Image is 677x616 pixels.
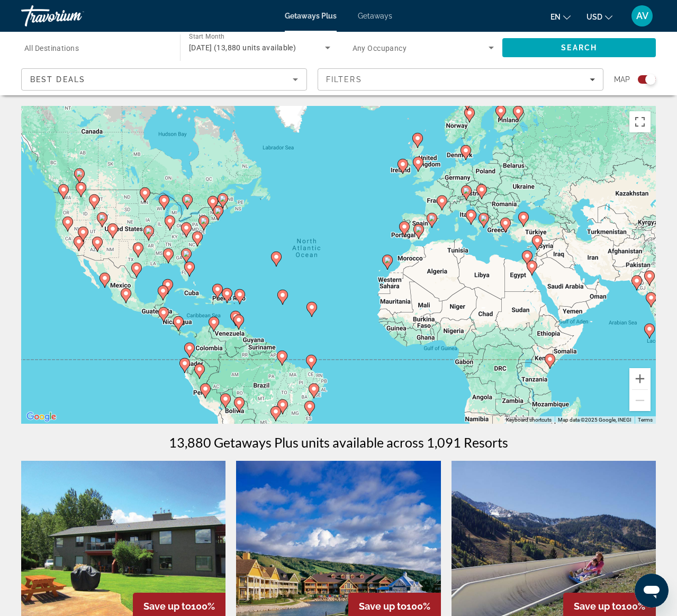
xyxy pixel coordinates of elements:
mat-select: Sort by [30,73,298,86]
button: User Menu [628,5,656,27]
button: Zoom out [629,390,651,411]
button: Toggle fullscreen view [629,111,651,132]
span: Any Occupancy [353,44,407,52]
button: Change language [550,9,571,24]
a: Getaways Plus [285,12,337,20]
iframe: Button to launch messaging window [635,574,669,608]
a: Travorium [21,2,127,30]
input: Select destination [24,42,166,55]
button: Zoom in [629,368,651,389]
span: Save up to [143,601,191,612]
span: USD [586,13,602,21]
span: Filters [326,75,362,84]
button: Change currency [586,9,612,24]
span: en [550,13,561,21]
a: Open this area in Google Maps (opens a new window) [24,410,59,424]
span: [DATE] (13,880 units available) [189,43,296,52]
span: Best Deals [30,75,85,84]
a: Terms (opens in new tab) [638,417,653,423]
button: Keyboard shortcuts [506,416,552,424]
img: Google [24,410,59,424]
button: Filters [318,68,603,91]
span: Map [614,72,630,87]
span: Save up to [574,601,621,612]
span: All Destinations [24,44,79,52]
span: Start Month [189,33,224,40]
span: Save up to [359,601,407,612]
a: Getaways [358,12,392,20]
h1: 13,880 Getaways Plus units available across 1,091 Resorts [169,434,508,450]
span: AV [636,11,648,21]
span: Map data ©2025 Google, INEGI [558,417,631,423]
button: Search [502,38,656,57]
span: Search [561,43,597,52]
